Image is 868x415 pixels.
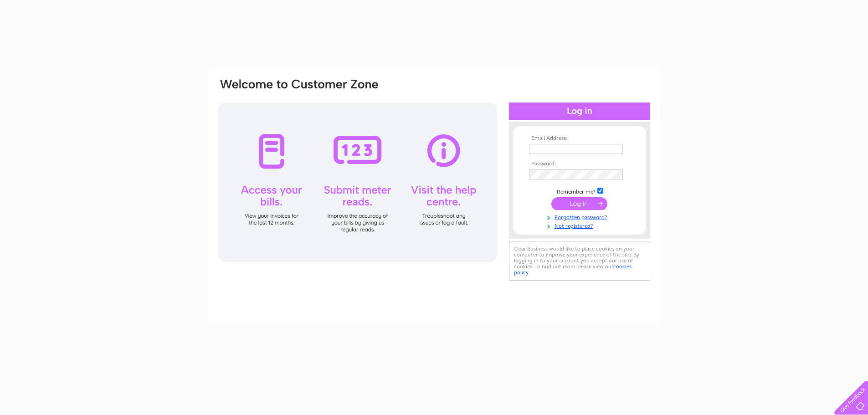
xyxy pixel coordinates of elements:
div: Clear Business would like to place cookies on your computer to improve your experience of the sit... [509,241,650,281]
input: Submit [551,197,607,210]
td: Remember me? [527,186,632,195]
th: Password: [527,161,632,167]
a: Not registered? [529,221,632,230]
th: Email Address: [527,135,632,142]
a: Forgotten password? [529,212,632,221]
a: cookies policy [514,263,632,276]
